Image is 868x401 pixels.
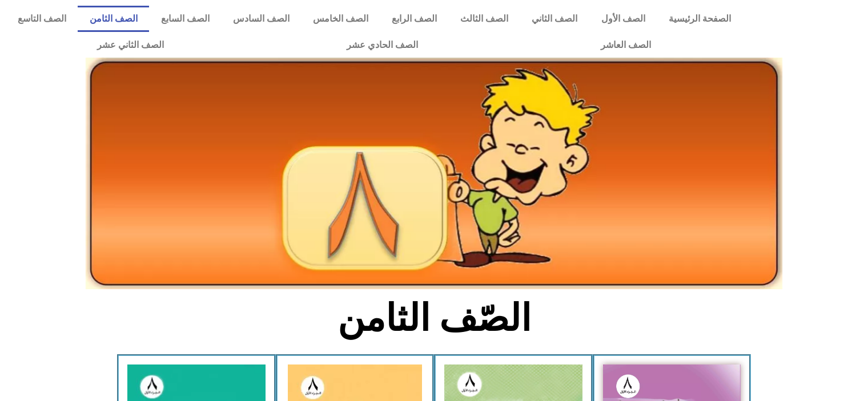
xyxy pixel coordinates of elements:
[449,6,520,32] a: الصف الثالث
[255,32,509,58] a: الصف الحادي عشر
[149,6,221,32] a: الصف السابع
[380,6,449,32] a: الصف الرابع
[221,6,301,32] a: الصف السادس
[302,6,380,32] a: الصف الخامس
[509,32,742,58] a: الصف العاشر
[520,6,589,32] a: الصف الثاني
[6,32,255,58] a: الصف الثاني عشر
[78,6,149,32] a: الصف الثامن
[246,296,623,341] h2: الصّف الثامن
[6,6,78,32] a: الصف التاسع
[589,6,657,32] a: الصف الأول
[657,6,742,32] a: الصفحة الرئيسية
